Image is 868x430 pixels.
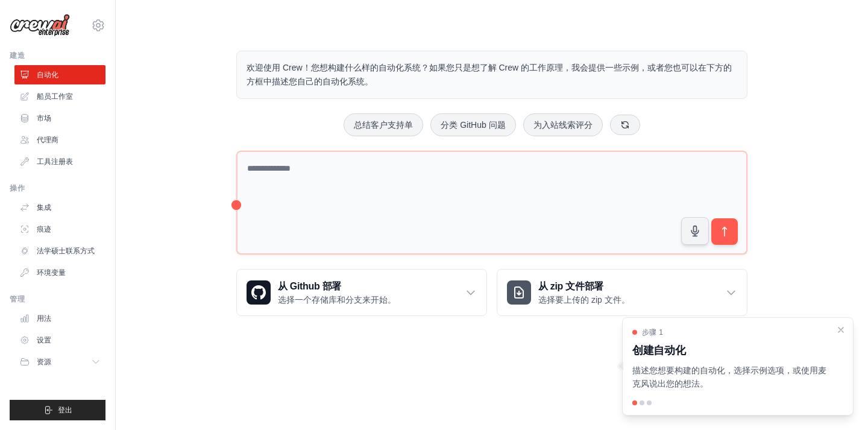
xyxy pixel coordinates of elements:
[642,328,663,337] font: 步骤 1
[37,157,73,166] font: 工具注册表
[247,63,732,86] font: 欢迎使用 Crew！您想构建什么样的自动化系统？如果您只是想了解 Crew 的工作原理，我会提供一些示例，或者您也可以在下方的方框中描述您自己的自动化系统。
[538,281,603,291] font: 从 zip 文件部署
[523,113,603,136] button: 为入站线索评分
[632,344,685,356] font: 创建自动化
[533,120,593,130] font: 为入站线索评分
[37,336,51,344] font: 设置
[14,87,105,106] a: 船员工作室
[14,152,105,171] a: 工具注册表
[14,330,105,350] a: 设置
[58,406,72,414] font: 登出
[37,268,66,277] font: 环境变量
[14,220,105,239] a: 痕迹
[10,295,25,303] font: 管理
[808,372,868,430] iframe: 聊天小部件
[37,314,51,323] font: 用法
[354,120,413,130] font: 总结客户支持单
[37,136,58,144] font: 代理商
[37,92,73,101] font: 船员工作室
[10,14,70,37] img: 标识
[37,203,51,212] font: 集成
[430,113,515,136] button: 分类 GitHub 问题
[37,71,58,79] font: 自动化
[836,325,846,335] button: 关闭演练
[14,263,105,282] a: 环境变量
[344,113,423,136] button: 总结客户支持单
[808,372,868,430] div: 聊天小组件
[632,365,826,389] font: 描述您想要构建的自动化，选择示例选项，或使用麦克风说出您的想法。
[37,114,51,122] font: 市场
[37,358,51,366] font: 资源
[278,295,396,305] font: 选择一个存储库和分支来开始。
[14,352,105,372] button: 资源
[10,51,25,60] font: 建造
[10,400,105,420] button: 登出
[14,309,105,328] a: 用法
[14,198,105,217] a: 集成
[14,241,105,261] a: 法学硕士联系方式
[37,225,51,233] font: 痕迹
[278,281,341,291] font: 从 Github 部署
[10,184,25,192] font: 操作
[441,120,505,130] font: 分类 GitHub 问题
[14,109,105,128] a: 市场
[37,247,95,255] font: 法学硕士联系方式
[14,130,105,150] a: 代理商
[538,295,630,305] font: 选择要上传的 zip 文件。
[14,65,105,84] a: 自动化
